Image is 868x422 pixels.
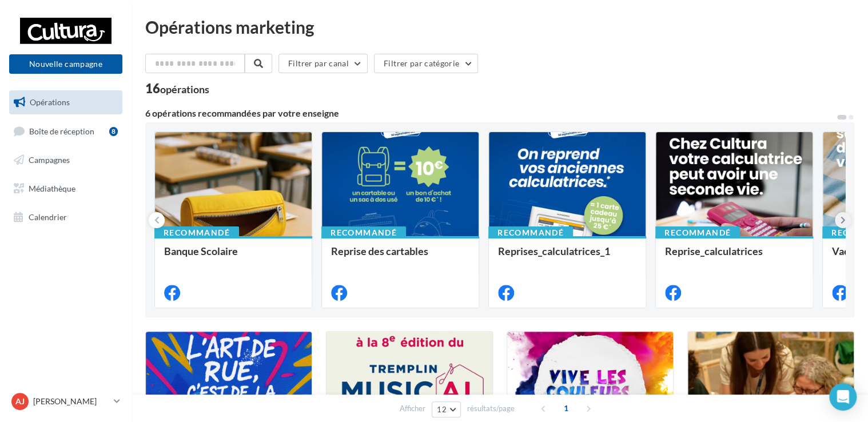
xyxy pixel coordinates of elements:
[7,177,125,201] a: Médiathèque
[7,119,125,144] a: Boîte de réception8
[432,401,461,417] button: 12
[7,205,125,229] a: Calendrier
[488,226,573,239] div: Recommandé
[164,245,238,257] span: Banque Scolaire
[829,383,857,411] div: Open Intercom Messenger
[400,403,425,414] span: Afficher
[7,90,125,114] a: Opérations
[109,127,118,136] div: 8
[29,184,75,193] span: Médiathèque
[145,18,854,35] div: Opérations marketing
[9,391,122,412] a: AJ [PERSON_NAME]
[278,54,368,73] button: Filtrer par canal
[467,403,515,414] span: résultats/page
[160,84,209,94] div: opérations
[30,97,70,107] span: Opérations
[557,399,575,417] span: 1
[145,109,836,118] div: 6 opérations recommandées par votre enseigne
[9,54,122,74] button: Nouvelle campagne
[29,155,70,165] span: Campagnes
[498,245,610,257] span: Reprises_calculatrices_1
[331,245,428,257] span: Reprise des cartables
[321,226,406,239] div: Recommandé
[145,82,209,95] div: 16
[154,226,239,239] div: Recommandé
[29,212,67,221] span: Calendrier
[655,226,740,239] div: Recommandé
[437,405,447,414] span: 12
[29,126,94,136] span: Boîte de réception
[374,54,478,73] button: Filtrer par catégorie
[7,148,125,172] a: Campagnes
[33,396,109,407] p: [PERSON_NAME]
[665,245,763,257] span: Reprise_calculatrices
[15,396,25,407] span: AJ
